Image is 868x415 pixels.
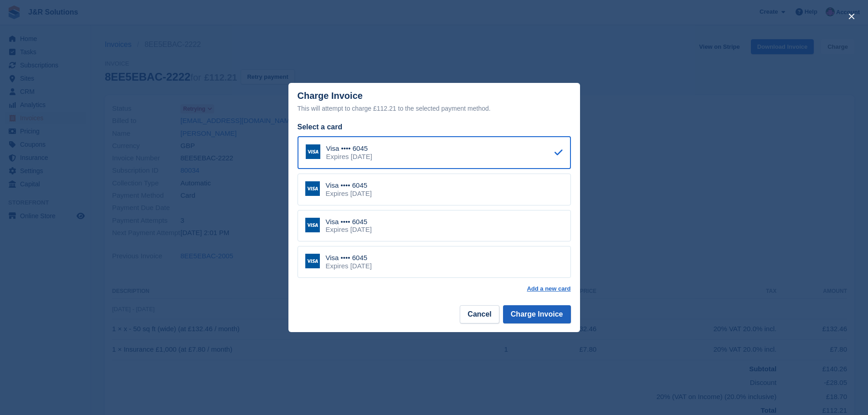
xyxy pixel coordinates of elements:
[326,254,372,262] div: Visa •••• 6045
[326,225,372,234] div: Expires [DATE]
[305,218,320,232] img: Visa Logo
[326,262,372,270] div: Expires [DATE]
[305,254,320,268] img: Visa Logo
[326,181,372,190] div: Visa •••• 6045
[326,144,372,153] div: Visa •••• 6045
[326,190,372,198] div: Expires [DATE]
[298,103,571,114] div: This will attempt to charge £112.21 to the selected payment method.
[306,144,320,159] img: Visa Logo
[326,218,372,226] div: Visa •••• 6045
[844,9,859,24] button: close
[503,305,571,323] button: Charge Invoice
[326,153,372,161] div: Expires [DATE]
[298,122,571,133] div: Select a card
[305,181,320,196] img: Visa Logo
[298,91,571,114] div: Charge Invoice
[460,305,499,323] button: Cancel
[527,285,570,292] a: Add a new card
